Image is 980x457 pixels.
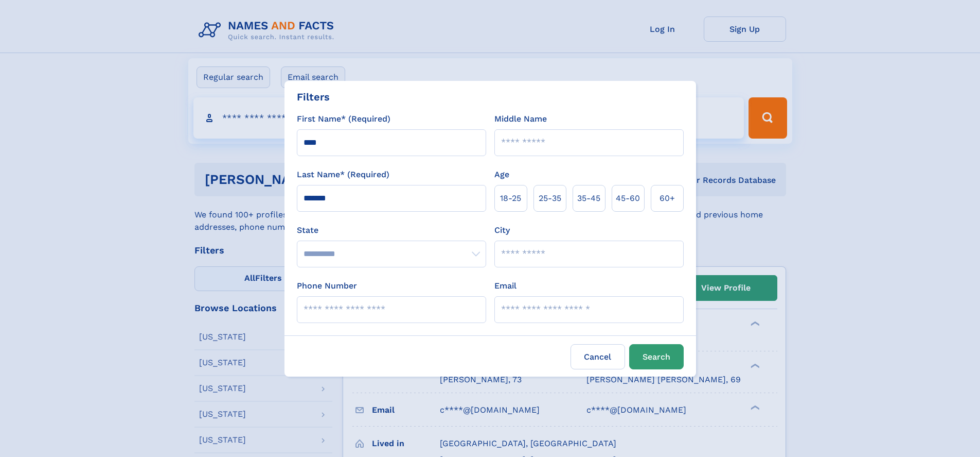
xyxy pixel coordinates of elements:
[494,168,509,181] label: Age
[500,192,521,205] span: 18‑25
[297,113,390,125] label: First Name* (Required)
[660,192,675,205] span: 60+
[539,192,561,205] span: 25‑35
[297,224,486,236] label: State
[297,89,330,105] div: Filters
[494,280,516,292] label: Email
[494,113,547,125] label: Middle Name
[494,224,510,236] label: City
[629,344,684,369] button: Search
[297,168,389,181] label: Last Name* (Required)
[616,192,640,205] span: 45‑60
[297,280,357,292] label: Phone Number
[577,192,600,205] span: 35‑45
[571,344,625,369] label: Cancel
